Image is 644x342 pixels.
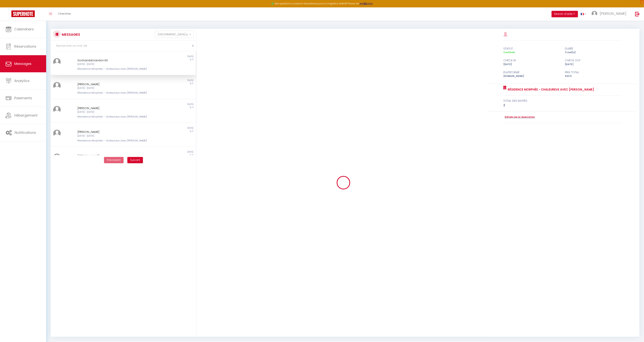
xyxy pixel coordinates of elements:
[503,103,621,108] div: 2
[77,58,157,63] div: Sochandamandon Kit
[123,79,196,82] div: [DATE]
[77,130,157,134] div: [PERSON_NAME]
[14,27,34,32] span: Calendriers
[501,63,562,66] div: [DATE]
[77,134,157,138] div: [DATE] - [DATE]
[359,2,373,5] a: >>> ICI <<<<
[15,130,36,135] span: Notifications
[77,67,157,71] div: Résidence Morphée - chaleureux avec [PERSON_NAME]
[61,30,80,39] h3: MESSAGES
[501,58,562,63] div: check in
[506,87,594,92] a: Résidence Morphée - chaleureux avec [PERSON_NAME]
[562,63,624,66] div: [DATE]
[77,106,157,110] div: [PERSON_NAME]
[58,12,71,16] span: Chercher
[503,99,621,103] div: total des invités
[600,11,626,16] span: [PERSON_NAME]
[192,106,193,109] span: 4
[501,70,562,75] div: Plateforme
[14,96,32,100] span: Paiements
[77,115,157,119] div: Résidence Morphée - chaleureux avec [PERSON_NAME]
[77,139,157,143] div: Résidence Morphée - chaleureux avec [PERSON_NAME]
[14,44,36,49] span: Réservations
[130,158,140,162] span: Suivant
[104,157,124,163] button: Previous
[562,58,624,63] div: check out
[192,58,193,61] span: 11
[77,154,157,158] div: [PERSON_NAME]
[53,154,61,161] img: ...
[127,157,143,163] button: Next
[53,130,61,137] img: ...
[53,106,61,113] img: ...
[77,62,157,66] div: [DATE] - [DATE]
[192,130,193,132] span: 2
[592,11,597,17] img: ...
[589,7,631,21] a: ... [PERSON_NAME]
[107,158,121,162] span: Précédent
[562,74,624,78] div: 943.5
[77,110,157,114] div: [DATE] - [DATE]
[77,91,157,95] div: Résidence Morphée - chaleureux avec [PERSON_NAME]
[501,74,562,78] div: [DOMAIN_NAME]
[635,12,640,16] img: logout
[14,113,38,118] span: Hébergement
[503,51,515,54] span: Confirmé
[55,7,74,21] a: Chercher
[77,86,157,90] div: [DATE] - [DATE]
[14,78,30,83] span: Analytics
[53,82,61,90] img: ...
[192,154,193,156] span: 6
[562,46,624,51] div: durée
[77,82,157,87] div: [PERSON_NAME]
[123,127,196,130] div: [DATE]
[51,41,196,51] input: Rechercher un mot clé
[14,61,32,66] span: Messages
[562,70,624,75] div: Prix total
[53,58,61,66] img: ...
[123,55,196,58] div: [DATE]
[501,46,562,51] div: statut
[123,103,196,106] div: [DATE]
[562,51,624,54] div: 11 nuit(s)
[11,10,35,17] img: Super Booking
[123,151,196,154] div: [DATE]
[192,82,193,85] span: 2
[503,115,535,119] a: Détails de la réservation
[552,11,578,17] button: Besoin d'aide ?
